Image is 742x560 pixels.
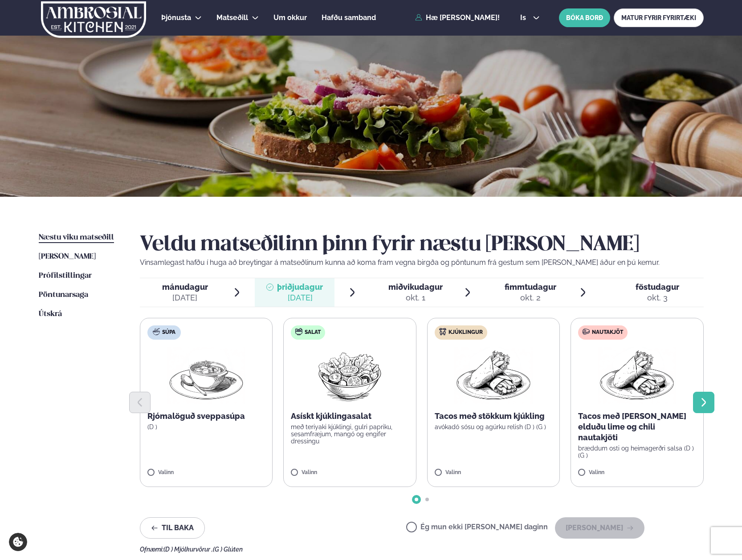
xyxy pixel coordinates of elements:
[39,309,62,320] a: Útskrá
[39,234,114,241] span: Næstu viku matseðill
[291,423,409,445] p: með teriyaki kjúklingi, gulri papriku, sesamfræjum, mangó og engifer dressingu
[505,292,556,303] div: okt. 2
[291,411,409,422] p: Asískt kjúklingasalat
[578,445,696,459] p: bræddum osti og heimagerðri salsa (D ) (G )
[295,328,302,335] img: salad.svg
[693,392,714,413] button: Next slide
[140,257,704,268] p: Vinsamlegast hafðu í huga að breytingar á matseðlinum kunna að koma fram vegna birgða og pöntunum...
[162,292,208,303] div: [DATE]
[614,8,704,27] a: MATUR FYRIR FYRIRTÆKI
[322,12,376,23] a: Hafðu samband
[454,347,533,404] img: Wraps.png
[162,282,208,292] span: mánudagur
[520,14,529,21] span: is
[167,347,245,404] img: Soup.png
[216,12,248,23] a: Matseðill
[153,328,160,335] img: soup.svg
[140,546,704,553] div: Ofnæmi:
[583,328,590,335] img: beef.svg
[140,517,205,539] button: Til baka
[435,423,553,430] p: avókadó sósu og agúrku relish (D ) (G )
[559,8,610,27] button: BÓKA BORÐ
[636,292,679,303] div: okt. 3
[598,347,676,404] img: Wraps.png
[39,271,92,281] a: Prófílstillingar
[129,392,151,413] button: Previous slide
[415,498,418,501] span: Go to slide 1
[147,423,265,430] p: (D )
[305,329,321,336] span: Salat
[147,411,265,422] p: Rjómalöguð sveppasúpa
[9,533,27,551] a: Cookie settings
[273,13,307,22] span: Um okkur
[505,282,556,292] span: fimmtudagur
[39,290,88,300] a: Pöntunarsaga
[39,272,92,280] span: Prófílstillingar
[41,1,147,38] img: logo
[39,253,96,260] span: [PERSON_NAME]
[322,13,376,22] span: Hafðu samband
[162,329,175,336] span: Súpa
[39,291,88,299] span: Pöntunarsaga
[425,498,429,501] span: Go to slide 2
[213,546,243,553] span: (G ) Glúten
[555,517,644,539] button: [PERSON_NAME]
[277,292,323,303] div: [DATE]
[140,232,704,257] h2: Veldu matseðilinn þinn fyrir næstu [PERSON_NAME]
[388,282,443,292] span: miðvikudagur
[448,329,483,336] span: Kjúklingur
[273,12,307,23] a: Um okkur
[216,13,248,22] span: Matseðill
[310,347,389,404] img: Salad.png
[439,328,446,335] img: chicken.svg
[592,329,623,336] span: Nautakjöt
[636,282,679,292] span: föstudagur
[161,13,191,22] span: Þjónusta
[39,310,62,318] span: Útskrá
[388,292,443,303] div: okt. 1
[161,12,191,23] a: Þjónusta
[163,546,213,553] span: (D ) Mjólkurvörur ,
[39,252,96,262] a: [PERSON_NAME]
[513,14,546,21] button: is
[277,282,323,292] span: þriðjudagur
[415,14,500,22] a: Hæ [PERSON_NAME]!
[39,232,114,243] a: Næstu viku matseðill
[578,411,696,443] p: Tacos með [PERSON_NAME] elduðu lime og chili nautakjöti
[435,411,553,422] p: Tacos með stökkum kjúkling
